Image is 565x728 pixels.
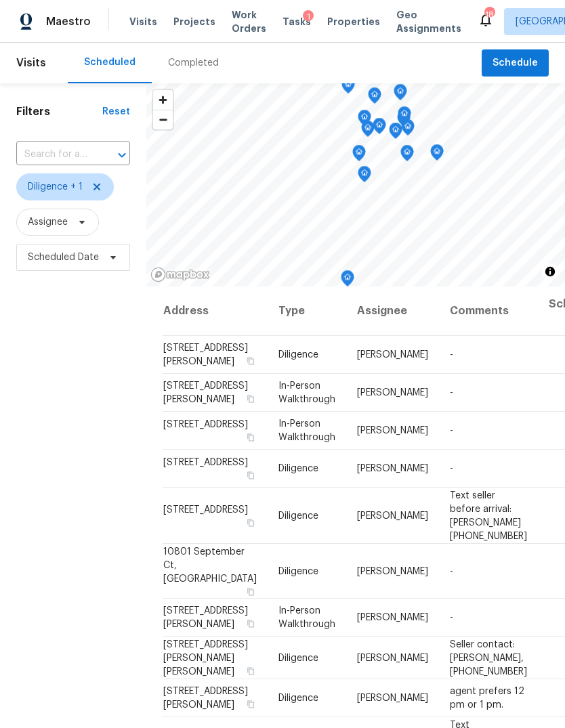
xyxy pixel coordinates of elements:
[303,10,314,24] div: 1
[357,426,428,435] span: [PERSON_NAME]
[357,693,428,703] span: [PERSON_NAME]
[16,48,46,78] span: Visits
[482,49,549,77] button: Schedule
[352,145,366,166] div: Map marker
[400,145,414,166] div: Map marker
[232,8,266,35] span: Work Orders
[268,286,346,336] th: Type
[278,693,318,703] span: Diligence
[163,381,248,404] span: [STREET_ADDRESS][PERSON_NAME]
[358,110,371,131] div: Map marker
[357,464,428,473] span: [PERSON_NAME]
[450,687,524,710] span: agent prefers 12 pm or 1 pm.
[245,698,257,710] button: Copy Address
[168,56,219,70] div: Completed
[16,144,92,165] input: Search for an address...
[28,251,99,264] span: Scheduled Date
[450,426,453,435] span: -
[357,613,428,622] span: [PERSON_NAME]
[389,123,402,144] div: Map marker
[397,110,411,131] div: Map marker
[163,687,248,710] span: [STREET_ADDRESS][PERSON_NAME]
[245,469,257,481] button: Copy Address
[278,350,318,360] span: Diligence
[327,15,380,28] span: Properties
[450,566,453,576] span: -
[341,77,355,98] div: Map marker
[150,267,210,282] a: Mapbox homepage
[163,458,248,467] span: [STREET_ADDRESS]
[398,106,411,127] div: Map marker
[163,343,248,366] span: [STREET_ADDRESS][PERSON_NAME]
[396,8,461,35] span: Geo Assignments
[245,664,257,677] button: Copy Address
[245,618,257,630] button: Copy Address
[401,119,415,140] div: Map marker
[373,118,386,139] div: Map marker
[163,420,248,429] span: [STREET_ADDRESS]
[394,84,407,105] div: Map marker
[450,613,453,622] span: -
[245,355,257,367] button: Copy Address
[84,56,135,69] div: Scheduled
[163,639,248,676] span: [STREET_ADDRESS][PERSON_NAME][PERSON_NAME]
[153,110,173,129] button: Zoom out
[368,87,381,108] div: Map marker
[16,105,102,119] h1: Filters
[357,653,428,662] span: [PERSON_NAME]
[102,105,130,119] div: Reset
[28,180,83,194] span: Diligence + 1
[546,264,554,279] span: Toggle attribution
[163,547,257,583] span: 10801 September Ct, [GEOGRAPHIC_DATA]
[153,90,173,110] button: Zoom in
[450,350,453,360] span: -
[450,464,453,473] span: -
[245,585,257,597] button: Copy Address
[245,516,257,528] button: Copy Address
[129,15,157,28] span: Visits
[358,166,371,187] div: Map marker
[450,639,527,676] span: Seller contact: [PERSON_NAME], [PHONE_NUMBER]
[112,146,131,165] button: Open
[450,388,453,398] span: -
[28,215,68,229] span: Assignee
[484,8,494,22] div: 18
[357,511,428,520] span: [PERSON_NAME]
[46,15,91,28] span: Maestro
[341,270,354,291] div: Map marker
[542,263,558,280] button: Toggle attribution
[278,566,318,576] span: Diligence
[282,17,311,26] span: Tasks
[450,490,527,540] span: Text seller before arrival: [PERSON_NAME] [PHONE_NUMBER]
[245,431,257,444] button: Copy Address
[278,419,335,442] span: In-Person Walkthrough
[278,511,318,520] span: Diligence
[245,393,257,405] button: Copy Address
[278,653,318,662] span: Diligence
[357,350,428,360] span: [PERSON_NAME]
[430,144,444,165] div: Map marker
[493,55,538,72] span: Schedule
[361,121,375,142] div: Map marker
[163,505,248,514] span: [STREET_ADDRESS]
[278,464,318,473] span: Diligence
[163,606,248,629] span: [STREET_ADDRESS][PERSON_NAME]
[346,286,439,336] th: Assignee
[357,566,428,576] span: [PERSON_NAME]
[278,606,335,629] span: In-Person Walkthrough
[173,15,215,28] span: Projects
[439,286,538,336] th: Comments
[163,286,268,336] th: Address
[278,381,335,404] span: In-Person Walkthrough
[357,388,428,398] span: [PERSON_NAME]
